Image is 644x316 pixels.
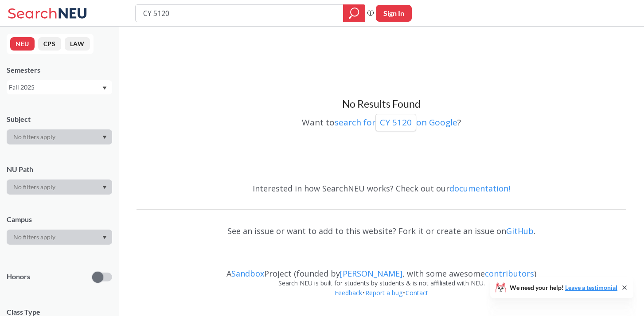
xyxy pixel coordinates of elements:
[365,289,403,297] a: Report a bug
[485,268,534,279] a: contributors
[231,268,264,279] a: Sandbox
[10,37,35,51] button: NEU
[7,215,112,224] div: Campus
[137,111,626,131] div: Want to ?
[510,285,617,291] span: We need your help!
[137,218,626,244] div: See an issue or want to add to this website? Fork it or create an issue on .
[137,288,626,311] div: • •
[102,86,107,90] svg: Dropdown arrow
[7,179,112,195] div: Dropdown arrow
[7,230,112,245] div: Dropdown arrow
[334,289,363,297] a: Feedback
[137,98,626,111] h3: No Results Found
[9,82,101,92] div: Fall 2025
[102,236,107,239] svg: Dropdown arrow
[102,186,107,189] svg: Dropdown arrow
[7,114,112,124] div: Subject
[376,5,412,22] button: Sign In
[506,226,534,236] a: GitHub
[7,272,30,282] p: Honors
[137,176,626,201] div: Interested in how SearchNEU works? Check out our
[7,80,112,94] div: Fall 2025Dropdown arrow
[7,164,112,174] div: NU Path
[65,37,90,51] button: LAW
[7,65,112,75] div: Semesters
[349,7,359,20] svg: magnifying glass
[449,183,510,194] a: documentation!
[343,4,365,22] div: magnifying glass
[340,268,402,279] a: [PERSON_NAME]
[137,261,626,278] div: A Project (founded by , with some awesome )
[405,289,429,297] a: Contact
[565,284,617,291] a: Leave a testimonial
[380,117,412,129] p: CY 5120
[38,37,61,51] button: CPS
[335,117,457,128] a: search forCY 5120on Google
[142,6,337,21] input: Class, professor, course number, "phrase"
[7,129,112,144] div: Dropdown arrow
[137,278,626,288] div: Search NEU is built for students by students & is not affiliated with NEU.
[102,136,107,139] svg: Dropdown arrow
